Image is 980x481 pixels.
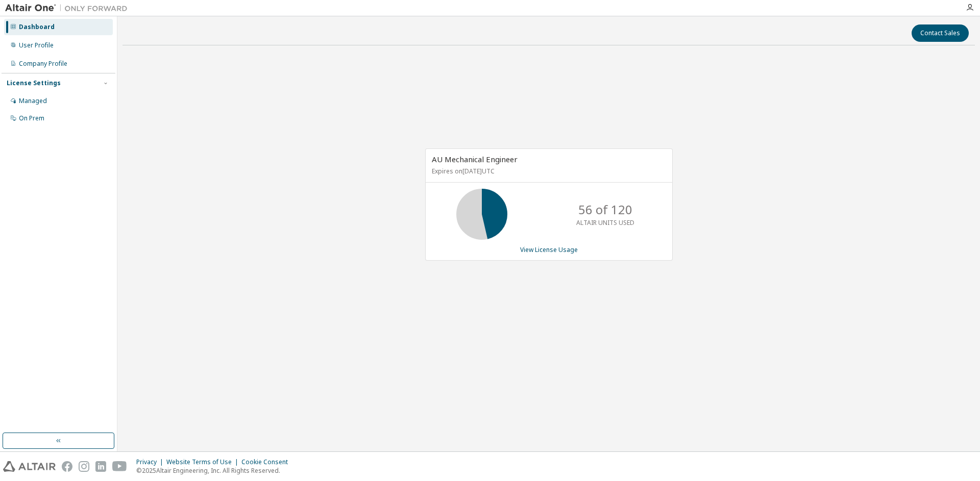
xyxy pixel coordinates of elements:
span: AU Mechanical Engineer [432,154,518,164]
div: Cookie Consent [241,458,294,466]
div: Privacy [136,458,166,466]
p: © 2025 Altair Engineering, Inc. All Rights Reserved. [136,466,294,475]
p: 56 of 120 [578,201,632,218]
p: ALTAIR UNITS USED [576,218,634,227]
button: Contact Sales [912,24,969,42]
img: facebook.svg [62,461,72,472]
img: instagram.svg [79,461,89,472]
div: On Prem [19,114,44,122]
p: Expires on [DATE] UTC [432,167,664,175]
div: User Profile [19,41,54,49]
a: View License Usage [520,245,578,254]
img: linkedin.svg [95,461,106,472]
div: Website Terms of Use [166,458,241,466]
img: Altair One [5,3,133,13]
img: altair_logo.svg [3,461,56,472]
div: Managed [19,97,47,105]
div: License Settings [7,79,61,87]
img: youtube.svg [112,461,127,472]
div: Company Profile [19,60,67,68]
div: Dashboard [19,23,55,31]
